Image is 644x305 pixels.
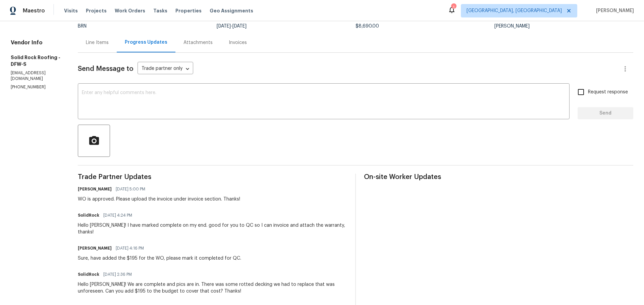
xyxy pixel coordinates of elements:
[153,8,167,13] span: Tasks
[467,7,562,14] span: [GEOGRAPHIC_DATA], [GEOGRAPHIC_DATA]
[78,271,99,278] h6: SolidRock
[86,39,109,46] div: Line Items
[78,281,347,295] div: Hello [PERSON_NAME]! We are complete and pics are in. There was some rotted decking we had to rep...
[138,63,193,75] div: Trade partner only
[183,39,213,46] div: Attachments
[116,186,145,192] span: [DATE] 5:00 PM
[217,24,247,29] span: -
[78,66,133,72] span: Send Message to
[78,212,99,219] h6: SolidRock
[125,39,167,46] div: Progress Updates
[86,7,107,14] span: Projects
[11,70,62,82] p: [EMAIL_ADDRESS][DOMAIN_NAME]
[78,24,87,29] span: BRN
[364,174,633,180] span: On-site Worker Updates
[78,245,112,252] h6: [PERSON_NAME]
[78,196,240,203] div: WO is approved. Please upload the invoice under invoice section. Thanks!
[103,212,132,219] span: [DATE] 4:24 PM
[588,89,628,96] span: Request response
[210,7,253,14] span: Geo Assignments
[11,84,62,90] p: [PHONE_NUMBER]
[78,174,347,180] span: Trade Partner Updates
[229,39,247,46] div: Invoices
[356,24,379,29] span: $8,690.00
[451,4,456,11] div: 1
[116,245,144,252] span: [DATE] 4:16 PM
[175,7,202,14] span: Properties
[11,54,62,68] h5: Solid Rock Roofing - DFW-S
[78,222,347,235] div: Hello [PERSON_NAME]! I have marked complete on my end. good for you to QC so I can invoice and at...
[593,7,634,14] span: [PERSON_NAME]
[232,24,247,29] span: [DATE]
[115,7,145,14] span: Work Orders
[78,255,241,262] div: Sure, have added the $195 for the WO, please mark it completed for QC.
[103,271,132,278] span: [DATE] 2:36 PM
[494,24,633,29] div: [PERSON_NAME]
[23,7,45,14] span: Maestro
[11,39,62,46] h4: Vendor Info
[64,7,78,14] span: Visits
[78,186,112,192] h6: [PERSON_NAME]
[217,24,231,29] span: [DATE]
